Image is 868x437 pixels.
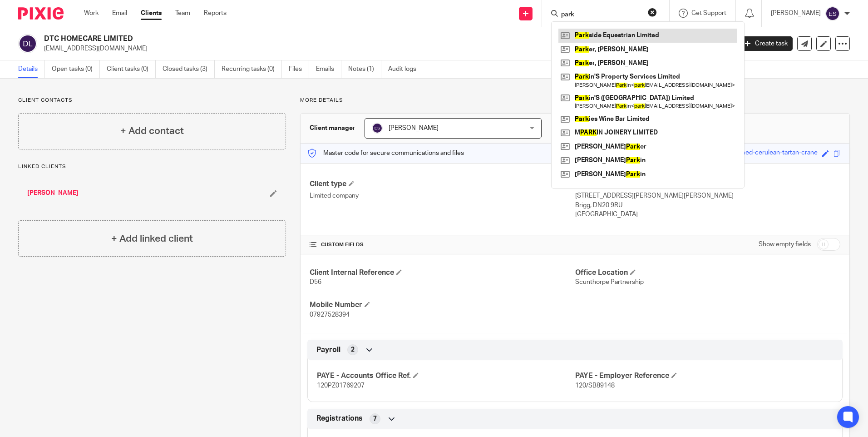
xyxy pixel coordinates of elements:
p: [STREET_ADDRESS][PERSON_NAME][PERSON_NAME] [575,191,840,200]
button: Clear [648,8,657,17]
p: Client contacts [18,97,286,104]
h4: Client type [310,179,575,189]
span: 2 [351,345,355,354]
label: Show empty fields [759,240,811,249]
a: Recurring tasks (0) [222,60,282,78]
a: Client tasks (0) [107,60,156,78]
span: 07927528394 [310,312,350,318]
a: Details [18,60,45,78]
a: Create task [740,36,793,51]
a: Reports [204,9,227,18]
p: [GEOGRAPHIC_DATA] [575,210,840,219]
a: Closed tasks (3) [163,60,215,78]
input: Search [560,11,642,19]
span: 120/SB89148 [575,382,615,389]
p: [EMAIL_ADDRESS][DOMAIN_NAME] [44,44,726,53]
span: 120PZ01769207 [317,382,365,389]
h4: + Add linked client [111,232,193,246]
a: Team [175,9,190,18]
span: D56 [310,279,321,285]
p: Brigg, DN20 9RU [575,201,840,210]
a: Files [289,60,309,78]
a: Email [112,9,127,18]
p: Limited company [310,191,575,200]
h4: Office Location [575,268,840,278]
p: More details [300,97,850,104]
img: svg%3E [372,123,383,134]
img: svg%3E [18,34,37,53]
img: Pixie [18,7,64,20]
h3: Client manager [310,124,355,133]
h2: DTC HOMECARE LIMITED [44,34,590,44]
a: [PERSON_NAME] [27,189,79,198]
span: Get Support [691,10,726,16]
h4: Mobile Number [310,300,575,310]
a: Open tasks (0) [52,60,100,78]
a: Work [84,9,99,18]
span: 7 [373,414,377,423]
h4: PAYE - Accounts Office Ref. [317,371,575,381]
p: [PERSON_NAME] [771,9,821,18]
h4: PAYE - Employer Reference [575,371,833,381]
span: Scunthorpe Partnership [575,279,644,285]
h4: + Add contact [120,124,184,138]
span: [PERSON_NAME] [389,125,439,131]
a: Audit logs [388,60,423,78]
p: Master code for secure communications and files [307,149,464,158]
a: Clients [141,9,162,18]
a: Notes (1) [348,60,381,78]
a: Emails [316,60,341,78]
p: Linked clients [18,163,286,170]
div: old-fashioned-cerulean-tartan-crane [714,148,818,159]
span: Payroll [316,345,340,355]
h4: Client Internal Reference [310,268,575,278]
h4: CUSTOM FIELDS [310,241,575,248]
img: svg%3E [825,6,840,21]
span: Registrations [316,414,363,423]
